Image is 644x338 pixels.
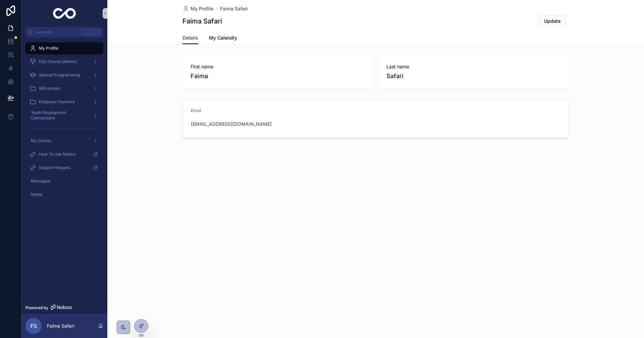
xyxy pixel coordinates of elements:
[81,29,93,36] span: Ctrl
[25,162,103,174] a: Support Request
[386,71,561,81] span: Safari
[182,35,198,41] span: Details
[191,121,272,127] a: [EMAIL_ADDRESS][DOMAIN_NAME]
[31,110,88,121] span: Youth Employment Connections
[25,148,103,160] a: How To Use Noloco
[25,109,103,121] a: Youth Employment Connections
[191,71,365,81] span: Faima
[21,301,107,314] a: Powered by
[209,32,237,45] a: My Calendly
[39,86,61,91] span: WEconnect
[39,72,80,78] span: Special Programming
[25,96,103,108] a: Employer Partners
[182,5,213,12] a: My Profile
[209,35,237,41] span: My Calendly
[39,59,77,64] span: ESU Clients (Admin)
[220,5,248,12] a: Faima Safari
[386,63,561,70] span: Last name
[21,38,107,209] div: scrollable content
[25,135,103,147] a: My Clients
[182,16,222,26] h1: Faima Safari
[31,192,42,197] span: Notes
[31,138,51,144] span: My Clients
[31,322,37,330] span: FS
[25,69,103,81] a: Special Programming
[182,32,198,45] a: Details
[39,99,74,105] span: Employer Partners
[39,46,58,51] span: My Profile
[53,8,76,19] img: App logo
[191,63,365,70] span: First name
[36,30,78,35] span: Jump to...
[191,108,201,113] span: Email
[25,27,103,38] button: Jump to...CtrlK
[25,188,103,201] a: Notes
[25,56,103,68] a: ESU Clients (Admin)
[25,82,103,95] a: WEconnect
[95,30,100,35] span: K
[25,175,103,187] a: Messages
[25,42,103,54] a: My Profile
[39,165,70,170] span: Support Request
[538,15,566,27] button: Update
[191,5,213,12] span: My Profile
[25,305,48,311] span: Powered by
[31,178,50,184] span: Messages
[39,152,76,157] span: How To Use Noloco
[47,323,74,329] p: Faima Safari
[544,18,560,24] span: Update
